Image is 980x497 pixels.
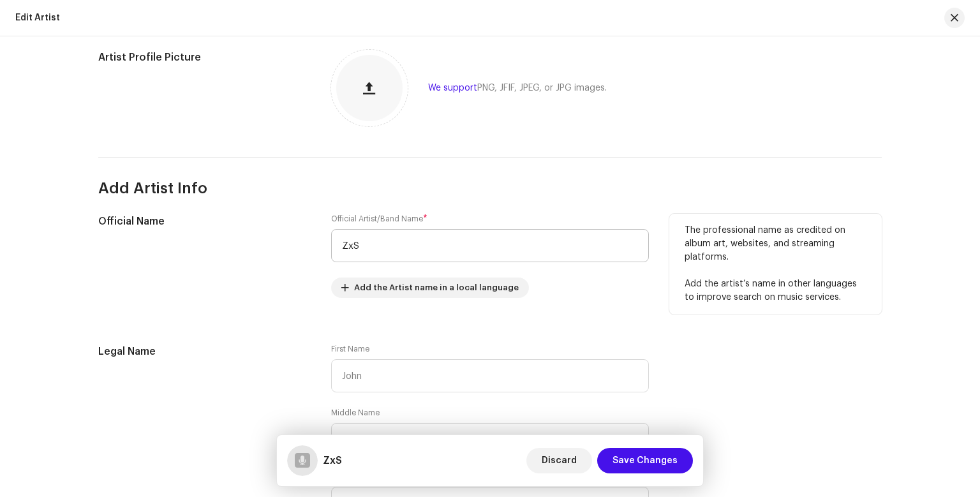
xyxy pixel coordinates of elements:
button: Save Changes [597,448,693,473]
h5: Legal Name [98,344,311,359]
p: The professional name as credited on album art, websites, and streaming platforms. [685,224,866,264]
p: Add the artist’s name in other languages to improve search on music services. [685,278,866,304]
button: Add the Artist name in a local language [331,278,529,298]
span: Save Changes [612,448,678,473]
input: John Doe [331,229,649,262]
label: Middle Name [331,408,380,418]
label: First Name [331,344,369,354]
h5: ZxS [323,453,342,468]
span: Add the Artist name in a local language [354,275,519,300]
input: John [331,359,649,392]
input: A. [331,423,649,456]
span: Discard [542,448,577,473]
h5: Artist Profile Picture [98,50,311,65]
span: PNG, JFIF, JPEG, or JPG images. [477,84,607,93]
button: Discard [526,448,592,473]
h3: Add Artist Info [98,178,882,198]
div: We support [428,83,607,93]
h5: Official Name [98,214,311,229]
label: Official Artist/Band Name [331,214,427,224]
